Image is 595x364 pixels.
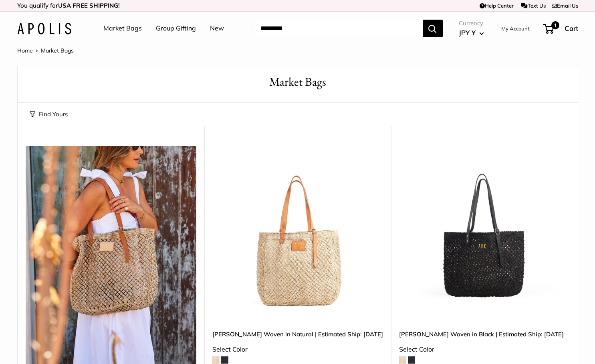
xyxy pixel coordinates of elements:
[30,73,566,91] h1: Market Bags
[399,146,570,317] img: Mercado Woven in Black | Estimated Ship: Oct. 19th
[552,2,578,9] a: Email Us
[459,18,484,29] span: Currency
[254,20,423,37] input: Search...
[521,2,545,9] a: Text Us
[399,146,570,317] a: Mercado Woven in Black | Estimated Ship: Oct. 19thMercado Woven in Black | Estimated Ship: Oct. 19th
[58,2,120,9] strong: USA FREE SHIPPING!
[17,45,74,56] nav: Breadcrumb
[551,21,559,29] span: 1
[212,344,383,356] div: Select Color
[565,24,578,32] span: Cart
[210,22,224,34] a: New
[544,22,578,35] a: 1 Cart
[459,28,476,37] span: JPY ¥
[156,22,196,34] a: Group Gifting
[212,330,383,339] a: [PERSON_NAME] Woven in Natural | Estimated Ship: [DATE]
[399,330,570,339] a: [PERSON_NAME] Woven in Black | Estimated Ship: [DATE]
[501,24,530,33] a: My Account
[17,47,33,54] a: Home
[30,109,68,120] button: Find Yours
[459,26,484,39] button: JPY ¥
[103,22,142,34] a: Market Bags
[41,47,74,54] span: Market Bags
[17,23,71,34] img: Apolis
[212,146,383,317] a: Mercado Woven in Natural | Estimated Ship: Oct. 12thMercado Woven in Natural | Estimated Ship: Oc...
[423,20,443,37] button: Search
[212,146,383,317] img: Mercado Woven in Natural | Estimated Ship: Oct. 12th
[480,2,514,9] a: Help Center
[399,344,570,356] div: Select Color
